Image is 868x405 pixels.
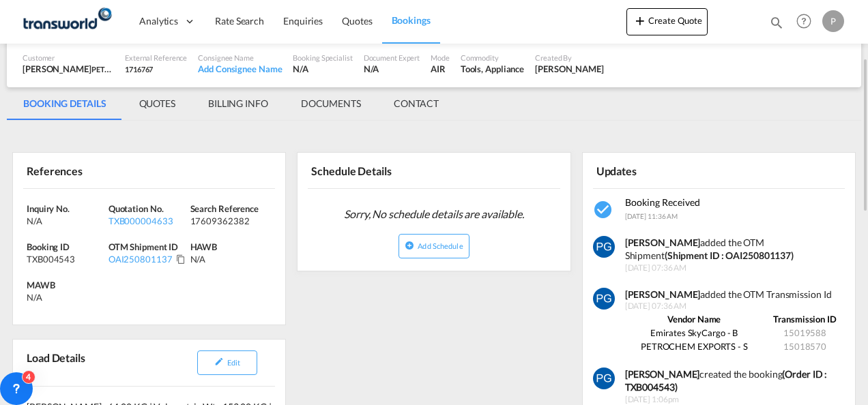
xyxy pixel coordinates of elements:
span: OTM Shipment ID [108,241,179,252]
strong: Transmission ID [773,314,837,325]
span: Quotation No. [108,203,164,214]
span: Enquiries [283,15,323,27]
div: N/A [364,63,420,75]
span: Search Reference [190,203,259,214]
div: External Reference [125,52,187,63]
div: Document Expert [364,52,420,63]
strong: [PERSON_NAME] [625,237,701,248]
div: added the OTM Shipment [625,236,846,262]
span: Bookings [392,14,431,26]
div: 17609362382 [190,215,269,227]
md-icon: icon-plus 400-fg [632,12,648,29]
div: N/A [27,215,105,227]
strong: Vendor Name [667,314,721,325]
div: P [822,10,844,32]
div: Tools, Appliance [461,63,524,75]
div: Consignee Name [198,52,282,63]
div: created the booking [625,367,846,394]
md-tab-item: DOCUMENTS [285,87,377,120]
md-tab-item: QUOTES [123,87,192,120]
div: AIR [431,63,450,75]
td: PETROCHEM EXPORTS - S [625,340,764,353]
td: 15018570 [764,340,846,353]
div: Schedule Details [308,158,431,182]
div: References [23,158,147,182]
span: Edit [227,358,240,367]
span: [DATE] 07:36 AM [625,301,846,312]
span: Help [792,10,815,33]
md-tab-item: CONTACT [377,87,455,120]
span: Booking Received [625,196,700,208]
b: [PERSON_NAME] [625,368,700,380]
md-icon: icon-checkbox-marked-circle [593,199,615,221]
span: Analytics [139,14,178,28]
div: OAI250801137 [108,253,173,265]
span: Inquiry No. [27,203,70,214]
md-icon: icon-plus-circle [405,241,414,250]
div: Help [792,10,822,34]
span: Add Schedule [418,241,463,250]
td: Emirates SkyCargo - B [625,326,764,340]
button: icon-pencilEdit [197,350,257,375]
div: N/A [293,63,352,75]
div: Created By [535,52,604,63]
span: [DATE] 07:36 AM [625,262,846,274]
button: icon-plus 400-fgCreate Quote [626,8,708,35]
strong: [PERSON_NAME] [625,288,701,300]
md-icon: icon-pencil [214,357,224,366]
span: [DATE] 11:36 AM [625,212,678,220]
span: Booking ID [27,241,70,252]
md-icon: Click to Copy [176,254,186,264]
td: 15019588 [764,326,846,340]
span: Sorry, No schedule details are available. [338,201,530,227]
div: Mode [431,52,450,63]
div: N/A [190,253,272,265]
div: added the OTM Transmission Id [625,288,846,301]
img: f753ae806dec11f0841701cdfdf085c0.png [20,6,113,37]
md-tab-item: BILLING INFO [192,87,285,120]
div: [PERSON_NAME] [23,63,114,75]
strong: (Shipment ID : OAI250801137) [665,250,794,261]
img: vm11kgAAAAZJREFUAwCWHwimzl+9jgAAAABJRU5ErkJggg== [593,367,615,389]
img: vm11kgAAAAZJREFUAwCWHwimzl+9jgAAAABJRU5ErkJggg== [593,288,615,310]
span: Rate Search [215,15,264,27]
div: N/A [27,291,42,303]
md-icon: icon-magnify [769,15,784,30]
button: icon-plus-circleAdd Schedule [399,234,469,258]
div: TXB004543 [27,253,105,265]
img: vm11kgAAAAZJREFUAwCWHwimzl+9jgAAAABJRU5ErkJggg== [593,236,615,258]
div: Booking Specialist [293,52,352,63]
div: Load Details [23,345,91,380]
md-pagination-wrapper: Use the left and right arrow keys to navigate between tabs [7,87,455,120]
span: PETROCHEM EXPORTS [91,63,171,74]
div: Commodity [461,52,524,63]
span: MAWB [27,280,55,290]
div: Pradhesh Gautham [535,63,604,75]
span: 1716767 [125,65,153,74]
div: Add Consignee Name [198,63,282,75]
span: Quotes [342,15,372,27]
span: HAWB [190,241,218,252]
body: Editor, editor4 [14,14,237,28]
div: Updates [593,158,717,182]
div: TXB000004633 [108,215,187,227]
div: icon-magnify [769,15,784,35]
md-tab-item: BOOKING DETAILS [7,87,123,120]
div: Customer [23,52,114,63]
